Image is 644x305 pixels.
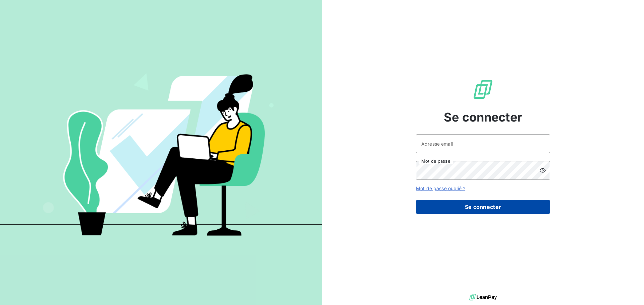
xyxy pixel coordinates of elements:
[472,79,494,100] img: Logo LeanPay
[416,185,465,191] a: Mot de passe oublié ?
[416,200,550,214] button: Se connecter
[416,134,550,153] input: placeholder
[469,292,497,302] img: logo
[444,108,522,126] span: Se connecter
